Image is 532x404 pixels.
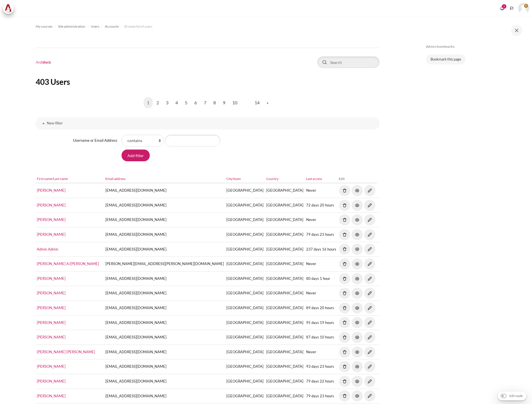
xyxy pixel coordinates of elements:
[36,175,104,183] th: /
[104,257,225,271] td: [PERSON_NAME][EMAIL_ADDRESS][PERSON_NAME][DOMAIN_NAME]
[37,247,58,251] a: Admin Admin
[73,138,117,143] label: Username or Email Address
[306,177,322,181] a: Last access
[105,177,125,181] a: Email address
[251,97,263,108] a: 14
[352,288,363,299] img: Suspend user account
[105,24,119,29] span: Accounts
[182,97,191,108] a: 5
[37,217,66,222] a: [PERSON_NAME]
[305,183,338,198] td: Never
[339,273,350,284] img: Delete
[426,54,466,64] a: Bookmark this page
[226,177,241,181] a: City/town
[352,302,363,314] img: Suspend user account
[352,317,363,328] img: Suspend user account
[200,97,210,108] a: 7
[426,44,520,64] section: Blocks
[265,198,305,213] td: [GEOGRAPHIC_DATA]
[58,24,85,29] span: Site administration
[364,214,375,225] img: Edit
[265,213,305,227] td: [GEOGRAPHIC_DATA]
[352,185,363,196] img: Suspend user account
[265,227,305,242] td: [GEOGRAPHIC_DATA]
[352,390,363,401] img: Suspend user account
[507,4,516,13] button: Languages
[210,97,219,108] a: 8
[37,188,66,193] a: [PERSON_NAME]
[364,244,375,255] img: Edit
[305,359,338,374] td: 93 days 23 hours
[265,389,305,403] td: [GEOGRAPHIC_DATA]
[225,198,265,213] td: [GEOGRAPHIC_DATA]
[58,23,85,30] a: Site administration
[225,359,265,374] td: [GEOGRAPHIC_DATA]
[265,374,305,389] td: [GEOGRAPHIC_DATA]
[364,229,375,240] img: Edit
[225,286,265,301] td: [GEOGRAPHIC_DATA]
[339,214,350,225] img: Delete
[305,374,338,389] td: 79 days 22 hours
[339,185,350,196] img: Delete
[225,389,265,403] td: [GEOGRAPHIC_DATA]
[364,361,375,372] img: Edit
[225,345,265,359] td: [GEOGRAPHIC_DATA]
[305,315,338,330] td: 95 days 19 hours
[364,376,375,387] img: Edit
[266,177,279,181] a: Country
[36,93,379,113] nav: Page
[305,198,338,213] td: 72 days 20 hours
[37,379,66,383] a: [PERSON_NAME]
[53,177,68,181] a: Last name
[104,374,225,389] td: [EMAIL_ADDRESS][DOMAIN_NAME]
[225,330,265,345] td: [GEOGRAPHIC_DATA]
[104,300,225,315] td: [EMAIL_ADDRESS][DOMAIN_NAME]
[36,23,52,30] a: My courses
[225,271,265,286] td: [GEOGRAPHIC_DATA]
[91,24,99,29] span: Users
[104,198,225,213] td: [EMAIL_ADDRESS][DOMAIN_NAME]
[104,330,225,345] td: [EMAIL_ADDRESS][DOMAIN_NAME]
[47,121,368,126] h3: New filter
[364,288,375,299] img: Edit
[122,150,150,161] input: Add filter
[104,183,225,198] td: [EMAIL_ADDRESS][DOMAIN_NAME]
[305,389,338,403] td: 79 days 23 hours
[265,183,305,198] td: [GEOGRAPHIC_DATA]
[364,390,375,401] img: Edit
[104,359,225,374] td: [EMAIL_ADDRESS][DOMAIN_NAME]
[339,200,350,211] img: Delete
[305,345,338,359] td: Never
[364,200,375,211] img: Edit
[37,203,66,207] a: [PERSON_NAME]
[104,271,225,286] td: [EMAIL_ADDRESS][DOMAIN_NAME]
[305,330,338,345] td: 87 days 10 hours
[352,347,363,358] img: Suspend user account
[502,4,506,9] div: 2
[265,300,305,315] td: [GEOGRAPHIC_DATA]
[352,332,363,343] img: Suspend user account
[263,97,272,108] a: Next page
[104,242,225,257] td: [EMAIL_ADDRESS][DOMAIN_NAME]
[352,258,363,270] img: Suspend user account
[153,97,162,108] a: 2
[124,24,152,29] span: Browse list of users
[265,345,305,359] td: [GEOGRAPHIC_DATA]
[36,60,51,65] h1: Architeck
[364,332,375,343] img: Edit
[225,227,265,242] td: [GEOGRAPHIC_DATA]
[339,317,350,328] img: Delete
[37,291,66,295] a: [PERSON_NAME]
[105,23,119,30] a: Accounts
[339,258,350,270] img: Delete
[339,347,350,358] img: Delete
[305,213,338,227] td: Never
[225,374,265,389] td: [GEOGRAPHIC_DATA]
[36,22,379,31] nav: Navigation bar
[265,257,305,271] td: [GEOGRAPHIC_DATA]
[37,177,52,181] a: First name
[225,300,265,315] td: [GEOGRAPHIC_DATA]
[352,200,363,211] img: Suspend user account
[37,320,66,325] a: [PERSON_NAME]
[305,271,338,286] td: 80 days 1 hour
